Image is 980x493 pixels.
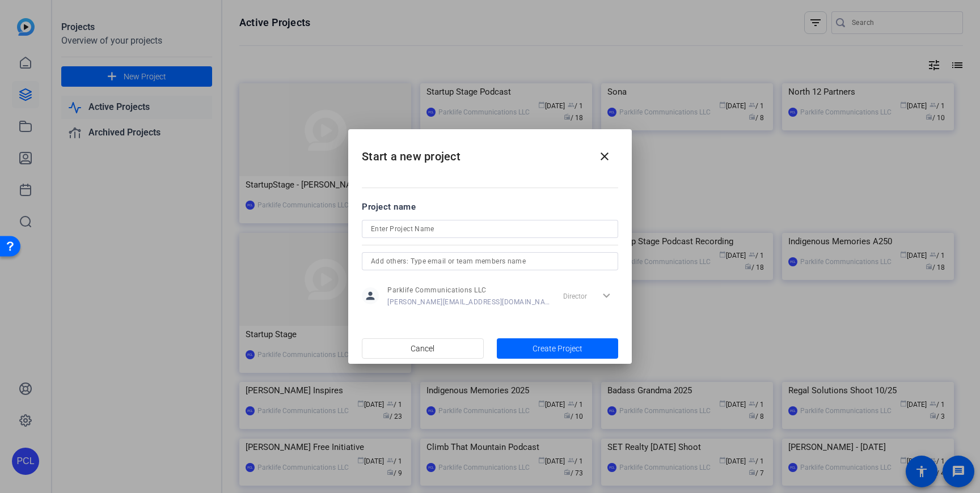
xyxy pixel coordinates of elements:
[598,150,611,163] mat-icon: close
[497,338,619,359] button: Create Project
[387,286,550,295] span: Parklife Communications LLC
[411,338,434,359] span: Cancel
[371,254,609,268] input: Add others: Type email or team members name
[387,297,550,307] span: [PERSON_NAME][EMAIL_ADDRESS][DOMAIN_NAME]
[362,287,379,304] mat-icon: person
[533,343,582,355] span: Create Project
[362,201,618,213] div: Project name
[362,338,484,359] button: Cancel
[371,222,609,236] input: Enter Project Name
[348,129,632,175] h2: Start a new project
